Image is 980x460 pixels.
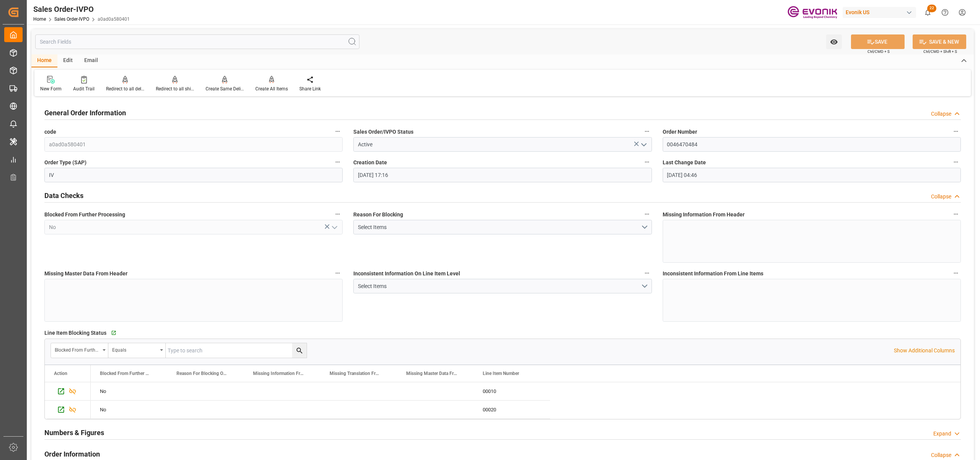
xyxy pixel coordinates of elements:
[255,85,288,92] div: Create All Items
[951,157,961,167] button: Last Change Date
[44,449,100,459] h2: Order Information
[826,34,842,49] button: open menu
[333,209,343,219] button: Blocked From Further Processing
[33,3,130,15] div: Sales Order-IVPO
[353,128,413,136] span: Sales Order/IVPO Status
[40,85,62,92] div: New Form
[73,85,95,92] div: Audit Trail
[642,209,652,219] button: Reason For Blocking
[292,343,307,358] button: search button
[936,4,954,21] button: Help Center
[358,223,641,231] div: Select Items
[31,54,57,67] div: Home
[927,5,936,12] span: 22
[951,209,961,219] button: Missing Information From Header
[353,220,652,234] button: open menu
[328,221,340,233] button: open menu
[44,108,126,118] h2: General Order Information
[253,371,304,376] span: Missing Information From Line Item
[358,282,641,290] div: Select Items
[100,401,158,419] div: No
[57,54,78,67] div: Edit
[353,168,652,182] input: DD.MM.YYYY HH:MM
[642,126,652,136] button: Sales Order/IVPO Status
[55,345,100,354] div: Blocked From Further Processing
[44,329,106,337] span: Line Item Blocking Status
[474,382,550,400] div: 00010
[44,159,87,167] span: Order Type (SAP)
[353,211,403,219] span: Reason For Blocking
[54,371,67,376] div: Action
[333,157,343,167] button: Order Type (SAP)
[44,211,125,219] span: Blocked From Further Processing
[166,343,307,358] input: Type to search
[642,157,652,167] button: Creation Date
[663,168,961,182] input: DD.MM.YYYY HH:MM
[35,34,359,49] input: Search Fields
[843,5,919,20] button: Evonik US
[663,211,745,219] span: Missing Information From Header
[45,401,91,419] div: Press SPACE to select this row.
[787,6,837,19] img: Evonik-brand-mark-Deep-Purple-RGB.jpeg_1700498283.jpeg
[100,371,151,376] span: Blocked From Further Processing
[931,110,951,118] div: Collapse
[206,85,244,92] div: Create Same Delivery Date
[663,128,697,136] span: Order Number
[931,193,951,201] div: Collapse
[642,268,652,278] button: Inconsistent Information On Line Item Level
[931,451,951,459] div: Collapse
[353,279,652,293] button: open menu
[913,34,966,49] button: SAVE & NEW
[333,126,343,136] button: code
[923,49,957,54] span: Ctrl/CMD + Shift + S
[91,382,550,401] div: Press SPACE to select this row.
[44,190,83,201] h2: Data Checks
[951,126,961,136] button: Order Number
[44,128,56,136] span: code
[951,268,961,278] button: Inconsistent Information From Line Items
[299,85,321,92] div: Share Link
[353,159,387,167] span: Creation Date
[44,427,104,438] h2: Numbers & Figures
[474,401,550,419] div: 00020
[108,343,166,358] button: open menu
[851,34,905,49] button: SAVE
[333,268,343,278] button: Missing Master Data From Header
[637,139,649,151] button: open menu
[156,85,194,92] div: Redirect to all shipments
[933,430,951,438] div: Expand
[330,371,381,376] span: Missing Translation From Master Data
[54,16,89,22] a: Sales Order-IVPO
[106,85,144,92] div: Redirect to all deliveries
[44,270,127,278] span: Missing Master Data From Header
[78,54,104,67] div: Email
[894,347,955,355] p: Show Additional Columns
[663,270,763,278] span: Inconsistent Information From Line Items
[91,401,550,419] div: Press SPACE to select this row.
[45,382,91,401] div: Press SPACE to select this row.
[919,4,936,21] button: show 22 new notifications
[33,16,46,22] a: Home
[867,49,890,54] span: Ctrl/CMD + S
[663,159,706,167] span: Last Change Date
[353,270,460,278] span: Inconsistent Information On Line Item Level
[100,383,158,400] div: No
[51,343,108,358] button: open menu
[406,371,457,376] span: Missing Master Data From SAP
[483,371,519,376] span: Line Item Number
[176,371,228,376] span: Reason For Blocking On This Line Item
[843,7,916,18] div: Evonik US
[112,345,157,354] div: Equals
